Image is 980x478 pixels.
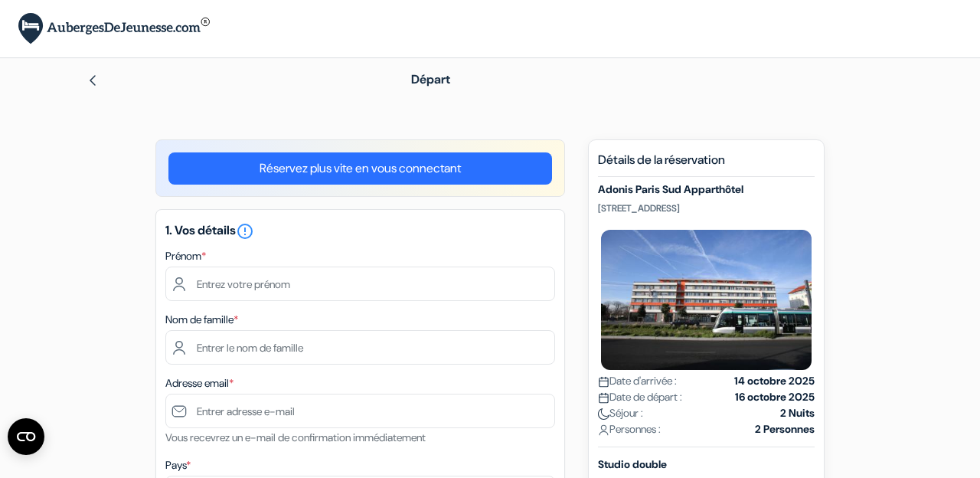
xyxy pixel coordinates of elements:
input: Entrer le nom de famille [165,330,555,365]
img: left_arrow.svg [87,74,99,87]
span: Départ [411,71,450,87]
img: calendar.svg [598,392,609,404]
span: Séjour : [598,405,643,421]
p: [STREET_ADDRESS] [598,202,815,214]
img: AubergesDeJeunesse.com [18,13,210,44]
a: error_outline [236,222,254,238]
h5: Adonis Paris Sud Apparthôtel [598,183,815,196]
label: Prénom [165,248,206,264]
input: Entrer adresse e-mail [165,394,555,428]
b: Studio double [598,457,667,471]
a: Réservez plus vite en vous connectant [168,152,552,185]
button: Ouvrir le widget CMP [8,418,44,455]
strong: 2 Nuits [780,405,815,421]
strong: 2 Personnes [755,421,815,437]
label: Adresse email [165,375,234,391]
h5: 1. Vos détails [165,222,555,241]
img: moon.svg [598,408,609,420]
input: Entrez votre prénom [165,267,555,301]
label: Nom de famille [165,312,238,328]
strong: 14 octobre 2025 [734,373,815,389]
strong: 16 octobre 2025 [735,389,815,405]
img: calendar.svg [598,376,609,388]
span: Date d'arrivée : [598,373,677,389]
span: Date de départ : [598,389,682,405]
small: Vous recevrez un e-mail de confirmation immédiatement [165,431,426,444]
i: error_outline [236,222,254,241]
span: Personnes : [598,421,661,437]
img: user_icon.svg [598,424,609,436]
h5: Détails de la réservation [598,152,815,177]
label: Pays [165,457,191,473]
